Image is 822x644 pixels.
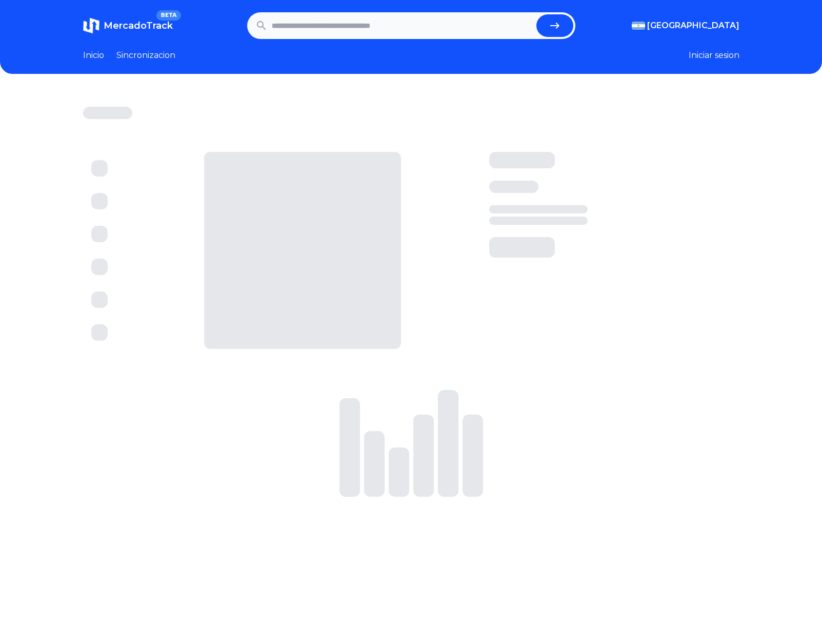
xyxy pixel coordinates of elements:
a: Sincronizacion [116,49,175,62]
span: BETA [156,10,181,21]
a: MercadoTrackBETA [83,17,173,34]
button: Iniciar sesion [689,49,739,62]
img: Argentina [632,22,645,30]
button: [GEOGRAPHIC_DATA] [632,19,739,32]
img: MercadoTrack [83,17,99,34]
span: [GEOGRAPHIC_DATA] [647,19,739,32]
span: MercadoTrack [104,20,173,31]
a: Inicio [83,49,104,62]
